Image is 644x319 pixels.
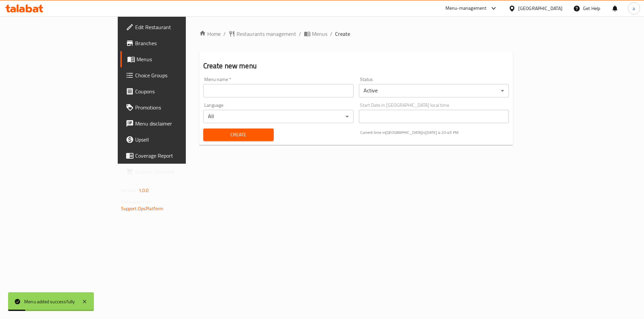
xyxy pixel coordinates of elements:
[120,132,225,148] a: Upsell
[121,197,152,206] span: Get support on:
[24,298,75,305] div: Menu added successfully
[120,67,225,83] a: Choice Groups
[228,30,296,38] a: Restaurants management
[135,71,220,79] span: Choice Groups
[120,115,225,132] a: Menu disclaimer
[633,5,635,12] span: a
[135,152,220,160] span: Coverage Report
[209,131,268,139] span: Create
[203,84,354,97] input: Please enter Menu name
[359,84,509,97] div: Active
[203,129,274,141] button: Create
[121,204,164,213] a: Support.OpsPlatform
[236,30,296,38] span: Restaurants management
[135,39,220,47] span: Branches
[203,61,509,71] h2: Create new menu
[135,136,220,144] span: Upsell
[445,4,487,12] div: Menu-management
[121,186,138,195] span: Version:
[199,30,513,38] nav: breadcrumb
[135,168,220,176] span: Grocery Checklist
[304,30,327,38] a: Menus
[360,130,509,136] p: Current time in [GEOGRAPHIC_DATA] is [DATE] 4:20:45 PM
[312,30,327,38] span: Menus
[330,30,332,38] li: /
[135,23,220,31] span: Edit Restaurant
[299,30,301,38] li: /
[120,35,225,51] a: Branches
[120,148,225,164] a: Coverage Report
[137,55,220,63] span: Menus
[135,103,220,111] span: Promotions
[135,87,220,95] span: Coupons
[135,119,220,128] span: Menu disclaimer
[120,19,225,35] a: Edit Restaurant
[120,83,225,99] a: Coupons
[335,30,350,38] span: Create
[120,164,225,180] a: Grocery Checklist
[120,51,225,67] a: Menus
[203,110,354,123] div: All
[518,5,562,12] div: [GEOGRAPHIC_DATA]
[120,99,225,115] a: Promotions
[139,186,149,195] span: 1.0.0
